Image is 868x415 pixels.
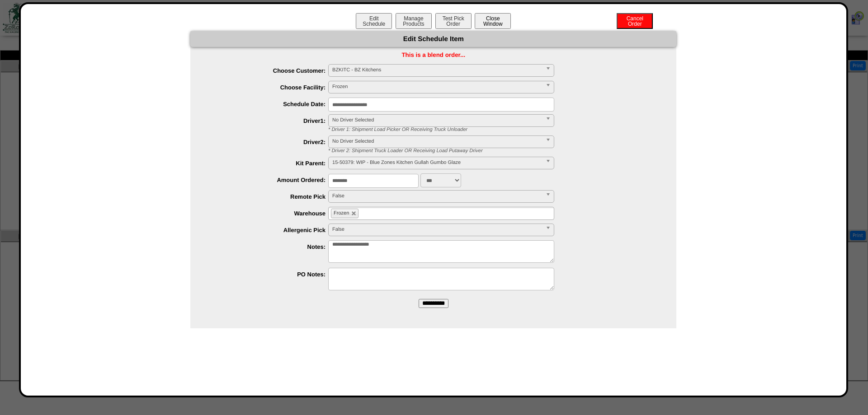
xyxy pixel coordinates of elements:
[475,13,511,29] button: CloseWindow
[334,210,349,216] span: Frozen
[396,13,432,29] button: ManageProducts
[208,193,328,200] label: Remote Pick
[208,101,328,107] label: Schedule Date:
[332,136,542,147] span: No Driver Selected
[332,191,542,201] span: False
[208,117,328,124] label: Driver1:
[435,13,472,29] button: Test PickOrder
[356,13,392,29] button: EditSchedule
[332,65,542,75] span: BZKITC - BZ Kitchens
[208,139,328,145] label: Driver2:
[332,224,542,235] span: False
[321,127,676,132] div: * Driver 1: Shipment Load Picker OR Receiving Truck Unloader
[190,31,676,47] div: Edit Schedule Item
[332,115,542,126] span: No Driver Selected
[208,67,328,74] label: Choose Customer:
[208,210,328,217] label: Warehouse
[190,51,676,58] div: This is a blend order...
[208,243,328,250] label: Notes:
[617,13,653,29] button: CancelOrder
[474,20,512,27] a: CloseWindow
[332,157,542,168] span: 15-50379: WIP - Blue Zones Kitchen Gullah Gumbo Glaze
[208,177,328,183] label: Amount Ordered:
[208,84,328,91] label: Choose Facility:
[321,148,676,154] div: * Driver 2: Shipment Truck Loader OR Receiving Load Putaway Driver
[208,160,328,167] label: Kit Parent:
[332,81,542,92] span: Frozen
[208,227,328,233] label: Allergenic Pick
[208,271,328,278] label: PO Notes:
